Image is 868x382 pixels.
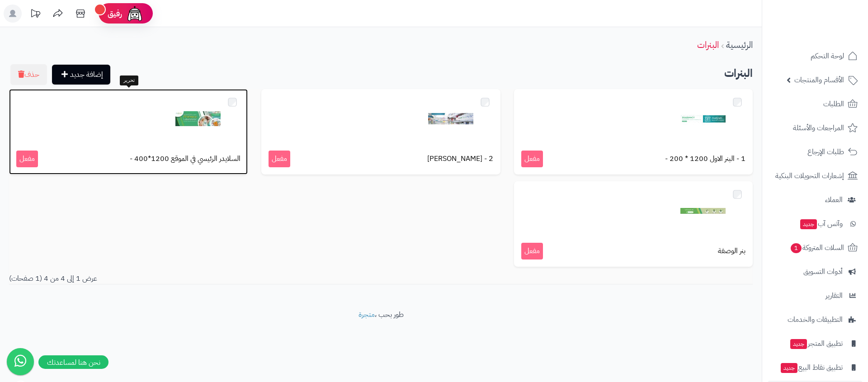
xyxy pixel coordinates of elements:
[2,274,381,284] div: عرض 1 إلى 4 من 4 (1 صفحات)
[794,74,844,86] span: الأقسام والمنتجات
[807,146,844,158] span: طلبات الإرجاع
[807,25,859,44] img: logo-2.png
[261,89,500,174] a: 2 - [PERSON_NAME] مفعل
[718,246,745,256] span: بنر الوصفة
[789,337,843,350] span: تطبيق المتجر
[781,363,797,373] span: جديد
[521,243,543,259] span: مفعل
[521,151,543,167] span: مفعل
[823,98,844,110] span: الطلبات
[788,313,843,326] span: التطبيقات والخدمات
[514,89,753,174] a: 1 - البنر الاول 1200 * 200 - مفعل
[775,170,844,182] span: إشعارات التحويلات البنكية
[768,237,863,259] a: السلات المتروكة1
[768,213,863,235] a: وآتس آبجديد
[768,285,863,307] a: التقارير
[269,151,290,167] span: مفعل
[768,189,863,211] a: العملاء
[16,151,38,167] span: مفعل
[768,357,863,378] a: تطبيق نقاط البيعجديد
[825,193,843,206] span: العملاء
[108,8,122,19] span: رفيق
[826,289,843,302] span: التقارير
[768,93,863,115] a: الطلبات
[24,5,47,25] a: تحديثات المنصة
[768,309,863,330] a: التطبيقات والخدمات
[768,117,863,139] a: المراجعات والأسئلة
[768,333,863,354] a: تطبيق المتجرجديد
[790,241,844,254] span: السلات المتروكة
[52,65,110,85] a: إضافة جديد
[120,75,138,85] div: تحرير
[811,50,844,62] span: لوحة التحكم
[9,64,753,83] h2: البنرات
[130,154,241,164] span: السلايدر الرئيسي في الموقع 1200*400 -
[126,5,144,23] img: ai-face.png
[697,38,719,52] a: البنرات
[780,361,843,374] span: تطبيق نقاط البيع
[791,243,802,253] span: 1
[665,154,745,164] span: 1 - البنر الاول 1200 * 200 -
[726,38,753,52] a: الرئيسية
[800,219,817,229] span: جديد
[359,309,375,320] a: متجرة
[790,339,807,349] span: جديد
[793,122,844,134] span: المراجعات والأسئلة
[514,181,753,267] a: بنر الوصفة مفعل
[427,154,493,164] span: 2 - [PERSON_NAME]
[9,89,248,174] a: السلايدر الرئيسي في الموقع 1200*400 - مفعل
[799,217,843,230] span: وآتس آب
[768,141,863,163] a: طلبات الإرجاع
[10,64,47,85] button: حذف
[768,45,863,67] a: لوحة التحكم
[803,265,843,278] span: أدوات التسويق
[768,165,863,187] a: إشعارات التحويلات البنكية
[768,261,863,283] a: أدوات التسويق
